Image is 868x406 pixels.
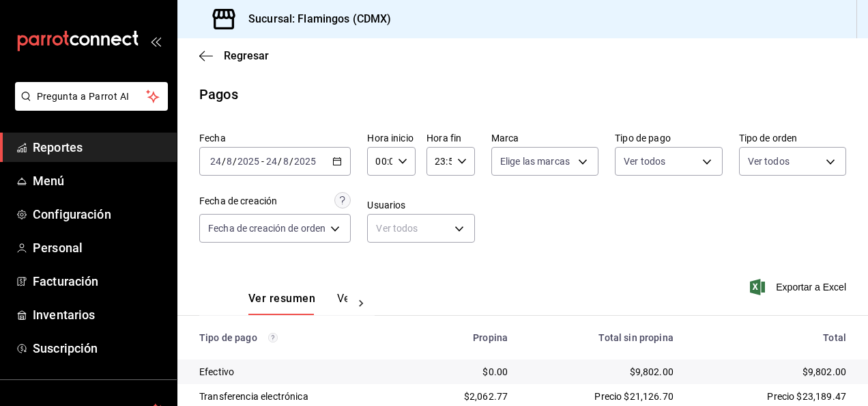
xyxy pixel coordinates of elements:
[199,332,257,343] font: Tipo de pago
[33,174,65,188] font: Menú
[222,156,226,167] span: /
[753,279,846,295] button: Exportar a Excel
[33,274,98,288] font: Facturación
[33,207,111,221] font: Configuración
[367,200,474,210] label: Usuarios
[422,390,508,403] div: $2,062.77
[289,156,293,167] span: /
[261,156,264,167] span: -
[248,292,315,306] font: Ver resumen
[265,156,278,167] input: --
[268,333,278,342] svg: Los pagos realizados con Pay y otras terminales son montos brutos.
[208,221,325,235] span: Fecha de creación de orden
[237,11,391,27] h3: Sucursal: Flamingos (CDMX)
[530,390,674,403] div: Precio $21,126.70
[293,156,317,167] input: ----
[695,390,846,403] div: Precio $23,189.47
[33,241,83,255] font: Personal
[15,82,168,111] button: Pregunta a Parrot AI
[33,308,95,322] font: Inventarios
[337,292,388,315] button: Ver pagos
[695,365,846,379] div: $9,802.00
[233,156,237,167] span: /
[226,156,233,167] input: --
[33,341,98,355] font: Suscripción
[748,154,790,168] span: Ver todos
[278,156,282,167] span: /
[37,90,147,104] span: Pregunta a Parrot AI
[776,282,846,293] font: Exportar a Excel
[199,84,238,105] div: Pagos
[10,99,168,113] a: Pregunta a Parrot AI
[530,332,674,343] div: Total sin propina
[248,292,347,315] div: Pestañas de navegación
[422,332,508,343] div: Propina
[530,365,674,379] div: $9,802.00
[199,365,400,379] div: Efectivo
[739,133,846,143] label: Tipo de orden
[237,156,260,167] input: ----
[367,133,416,143] label: Hora inicio
[150,36,161,46] button: open_drawer_menu
[491,133,598,143] label: Marca
[199,49,269,62] button: Regresar
[283,156,289,167] input: --
[199,133,351,143] label: Fecha
[695,332,846,343] div: Total
[615,133,722,143] label: Tipo de pago
[422,365,508,379] div: $0.00
[209,156,222,167] input: --
[199,390,400,403] div: Transferencia electrónica
[199,194,277,208] div: Fecha de creación
[367,214,474,243] div: Ver todos
[33,140,83,154] font: Reportes
[426,133,475,143] label: Hora fin
[624,154,665,168] span: Ver todos
[500,154,570,168] span: Elige las marcas
[224,49,269,62] span: Regresar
